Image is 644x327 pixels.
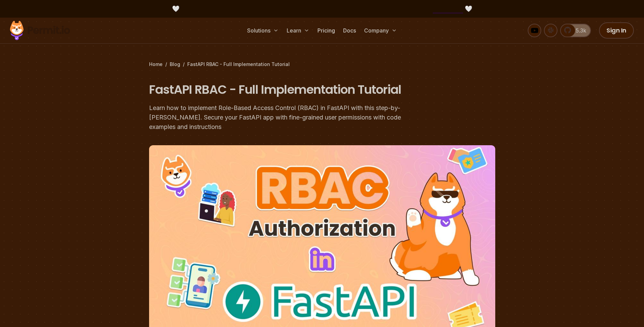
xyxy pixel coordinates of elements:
a: Home [149,61,163,68]
button: Learn [284,24,312,37]
a: 5.3k [560,24,591,37]
a: Sign In [599,22,634,39]
a: Docs [340,24,359,37]
div: / / [149,61,495,68]
h1: FastAPI RBAC - Full Implementation Tutorial [149,81,409,98]
button: Company [361,24,400,37]
div: Learn how to implement Role-Based Access Control (RBAC) in FastAPI with this step-by-[PERSON_NAME... [149,103,409,132]
span: 5.3k [572,26,586,35]
button: Solutions [244,24,281,37]
div: 🤍 🤍 [16,4,628,14]
a: Pricing [315,24,338,37]
span: [DOMAIN_NAME] - Permit's New Platform for Enterprise-Grade AI Agent Security | [181,4,463,13]
img: Permit logo [7,19,73,42]
a: Blog [170,61,180,68]
a: Try it here [433,4,463,13]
